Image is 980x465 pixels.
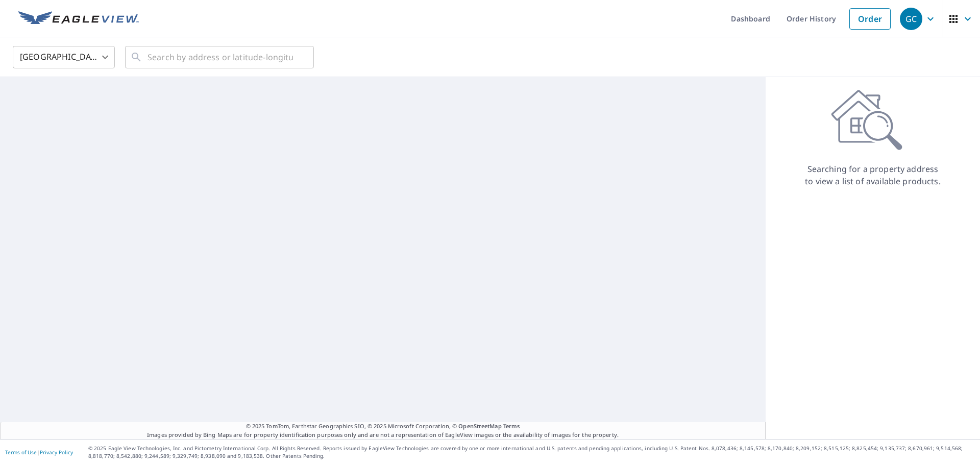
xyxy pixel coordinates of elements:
[5,449,37,456] a: Terms of Use
[88,445,975,460] p: © 2025 Eagle View Technologies, Inc. and Pictometry International Corp. All Rights Reserved. Repo...
[503,422,520,430] a: Terms
[849,8,891,30] a: Order
[40,449,73,456] a: Privacy Policy
[5,449,73,455] p: |
[804,163,941,187] p: Searching for a property address to view a list of available products.
[148,43,293,71] input: Search by address or latitude-longitude
[18,11,139,27] img: EV Logo
[246,422,520,431] span: © 2025 TomTom, Earthstar Geographics SIO, © 2025 Microsoft Corporation, ©
[13,43,115,71] div: [GEOGRAPHIC_DATA]
[458,422,501,430] a: OpenStreetMap
[900,8,922,30] div: GC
